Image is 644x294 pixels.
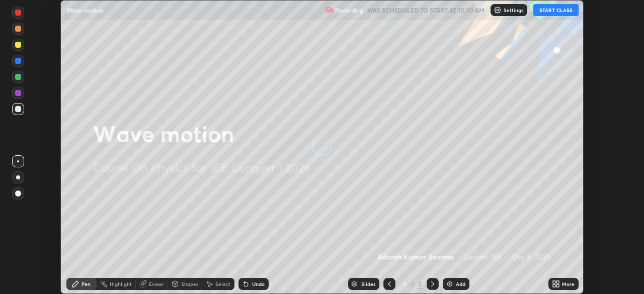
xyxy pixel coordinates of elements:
div: / [412,281,415,287]
div: Shapes [181,281,198,286]
div: Add [456,281,465,286]
div: Slides [361,281,375,286]
img: add-slide-button [446,280,454,288]
div: Highlight [110,281,132,286]
p: Settings [504,8,523,13]
div: More [562,281,575,286]
h5: WAS SCHEDULED TO START AT 10:30 AM [367,6,485,15]
div: Eraser [149,281,164,286]
div: Undo [252,281,265,286]
img: class-settings-icons [494,6,502,14]
p: Wave motion [66,6,103,14]
div: Pen [82,281,91,286]
div: 2 [417,279,423,288]
div: Select [215,281,230,286]
div: 2 [399,281,410,287]
p: Recording [335,7,363,14]
img: recording.375f2c34.svg [325,6,333,14]
button: START CLASS [533,4,579,16]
